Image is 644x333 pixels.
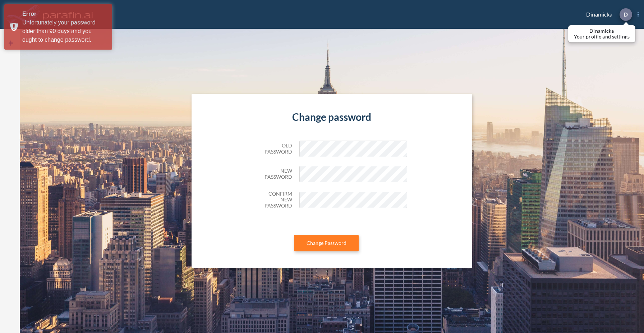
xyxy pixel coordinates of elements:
button: Change Password [294,235,359,251]
p: Your profile and settings [574,34,630,40]
h5: Confirm New Password [256,191,292,209]
div: Unfortunately your password older than 90 days and you ought to change password. [22,18,107,44]
h5: Old Password [256,143,292,155]
h5: New Password [256,168,292,180]
p: D [624,11,628,18]
p: Dinamicka [574,28,630,34]
div: Error [22,10,107,18]
div: Dinamicka [575,8,639,21]
h4: Change password [256,111,407,123]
